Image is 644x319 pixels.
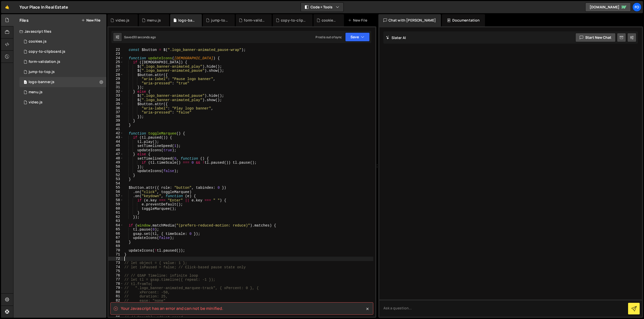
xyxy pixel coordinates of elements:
div: Documentation [442,14,485,26]
div: 66 [108,232,123,236]
div: form-validation.js [244,18,266,23]
h2: Slater AI [386,35,406,40]
spa: Your Javascript has an error and can not be minified. [121,306,223,311]
div: 33 [108,93,123,98]
div: 54 [108,181,123,186]
div: 31 [108,85,123,89]
div: 38 [108,115,123,119]
div: 16166/44093.js [19,57,106,67]
div: 45 [108,144,123,148]
div: copy-to-clipboard.js [281,18,306,23]
div: 39 [108,119,123,123]
div: 16166/44100.js [19,67,106,77]
div: 23 [108,52,123,56]
div: 64 [108,223,123,228]
div: 49 [108,160,123,165]
div: cookies.js [29,39,47,44]
div: 59 [108,202,123,207]
div: 55 [108,185,123,190]
div: 81 [108,294,123,298]
button: Code + Tools [301,3,343,12]
div: 16166/43709.js [19,87,106,97]
div: 50 [108,165,123,169]
div: 61 [108,211,123,215]
div: 56 [108,190,123,194]
div: 26 [108,64,123,69]
div: 82 [108,298,123,303]
div: 73 [108,261,123,265]
div: 84 [108,307,123,311]
div: jump-to-top.js [29,70,55,74]
div: video.js [115,18,129,23]
button: New File [81,18,100,22]
div: 63 [108,219,123,223]
div: 77 [108,277,123,282]
div: 58 [108,198,123,202]
div: 40 [108,123,123,127]
div: 28 [108,73,123,77]
a: Fo [632,3,641,12]
div: 25 [108,60,123,64]
div: cookies.js [322,18,338,23]
div: 29 [108,77,123,81]
a: 🤙 [1,1,13,13]
div: 71 [108,252,123,257]
div: Your Place In Real Estate [19,4,68,10]
h2: Files [19,17,29,23]
div: 72 [108,257,123,261]
div: Chat with [PERSON_NAME] [378,14,441,26]
div: 46 [108,148,123,152]
div: 57 [108,194,123,198]
div: 51 [108,169,123,173]
div: 70 [108,248,123,253]
div: Javascript files [13,26,106,36]
div: Saved [124,35,156,39]
div: 79 [108,286,123,290]
div: 34 [108,98,123,102]
div: 35 [108,102,123,106]
div: 62 [108,215,123,219]
div: 36 [108,106,123,110]
div: 16166/44096.js [19,47,106,57]
div: 68 [108,240,123,244]
div: 48 [108,156,123,161]
div: logo-banner.js [29,80,54,84]
div: 47 [108,152,123,156]
div: 69 [108,244,123,248]
div: 67 [108,236,123,240]
div: menu.js [29,90,43,95]
div: 24 [108,56,123,60]
div: 27 [108,68,123,73]
div: 43 [108,135,123,140]
div: 60 [108,207,123,211]
div: video.js [29,100,43,105]
div: menu.js [147,18,161,23]
div: 16166/43613.js [19,97,106,107]
div: 32 [108,89,123,94]
div: 65 [108,227,123,232]
a: [DOMAIN_NAME] [585,3,631,12]
div: 75 [108,269,123,273]
div: 44 [108,140,123,144]
div: 52 [108,173,123,177]
button: Start new chat [575,33,616,42]
span: 1 [24,81,27,85]
div: form-validation.js [29,60,60,64]
div: 37 [108,110,123,115]
div: 80 [108,290,123,294]
div: 53 [108,177,123,181]
div: 16166/43927.js [19,77,106,87]
div: jump-to-top.js [211,18,229,23]
div: 16166/44112.js [19,36,106,47]
div: 30 seconds ago [133,35,156,39]
div: 78 [108,282,123,286]
button: Save [345,32,370,42]
div: 42 [108,131,123,136]
div: 85 [108,311,123,315]
div: logo-banner.js [178,18,196,23]
div: copy-to-clipboard.js [29,49,65,54]
div: 41 [108,127,123,131]
div: Prod is out of sync [316,35,342,39]
div: 76 [108,273,123,278]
